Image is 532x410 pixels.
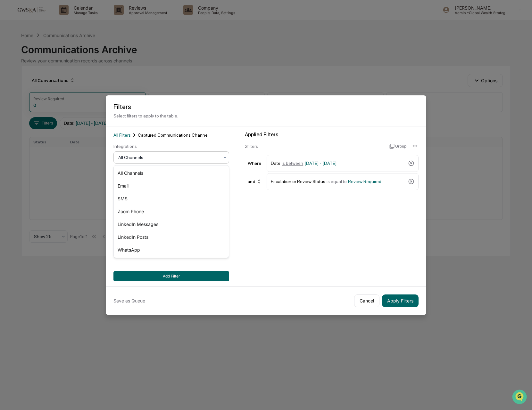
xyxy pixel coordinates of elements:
[113,294,145,307] button: Save as Queue
[271,176,405,187] div: Escalation or Review Status
[245,161,264,166] div: Where
[6,13,117,24] p: How can we help?
[6,49,18,60] img: 1746055101610-c473b297-6a78-478c-a979-82029cc54cd1
[114,192,229,205] div: SMS
[245,144,384,149] div: 2 filter s
[6,93,12,99] div: 🔎
[44,78,82,90] a: 🗄️Attestations
[114,205,229,218] div: Zoom Phone
[46,81,52,86] div: 🗄️
[113,144,229,149] div: Integrations
[271,158,405,169] div: Date
[4,90,43,102] a: 🔎Data Lookup
[354,294,379,307] button: Cancel
[13,81,41,87] span: Preclearance
[389,141,406,151] button: Group
[22,55,84,60] div: We're offline, we'll be back soon
[245,176,264,187] div: and
[22,49,105,55] div: Start new chat
[113,133,131,138] span: All Filters
[114,244,229,256] div: WhatsApp
[348,179,381,184] span: Review Required
[109,51,117,59] button: Start new chat
[138,133,209,138] span: Captured Communications Channel
[304,161,337,166] span: [DATE] - [DATE]
[13,93,40,99] span: Data Lookup
[114,180,229,192] div: Email
[114,231,229,244] div: LinkedIn Posts
[6,81,12,86] div: 🖐️
[511,389,529,406] iframe: Open customer support
[113,103,419,111] h2: Filters
[113,113,419,118] p: Select filters to apply to the table.
[4,78,44,90] a: 🖐️Preclearance
[45,108,78,113] a: Powered byPylon
[245,132,419,138] div: Applied Filters
[53,81,79,87] span: Attestations
[64,109,78,113] span: Pylon
[282,161,303,166] span: is between
[114,167,229,180] div: All Channels
[382,294,419,307] button: Apply Filters
[327,179,347,184] span: is equal to
[114,218,229,231] div: LinkedIn Messages
[113,271,229,281] button: Add Filter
